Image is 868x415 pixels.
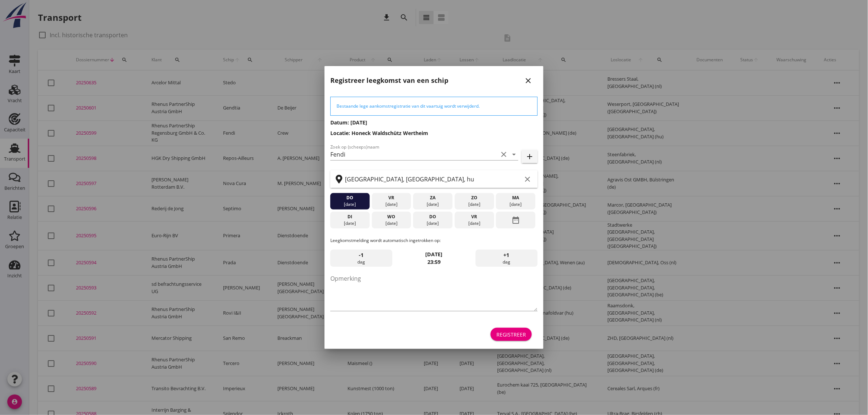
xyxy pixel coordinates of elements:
[511,214,520,227] i: date_range
[427,258,441,265] strong: 23:59
[498,195,534,201] div: ma
[524,76,533,85] i: close
[476,250,538,267] div: dag
[498,201,534,208] div: [DATE]
[457,201,492,208] div: [DATE]
[496,331,526,338] div: Registreer
[523,175,532,184] i: clear
[330,250,392,267] div: dag
[332,201,368,208] div: [DATE]
[510,150,518,159] i: arrow_drop_down
[426,251,443,258] strong: [DATE]
[491,328,532,341] button: Registreer
[373,214,409,220] div: wo
[525,152,534,161] i: add
[504,251,510,259] span: +1
[332,214,368,220] div: di
[415,220,451,227] div: [DATE]
[457,195,492,201] div: zo
[330,76,448,85] h2: Registreer leegkomst van een schip
[373,201,409,208] div: [DATE]
[330,273,538,311] textarea: Opmerking
[330,237,538,244] p: Leegkomstmelding wordt automatisch ingetrokken op:
[345,173,522,185] input: Zoek op terminal of plaats
[330,149,498,160] input: Zoek op (scheeps)naam
[330,119,538,126] h3: Datum: [DATE]
[457,214,492,220] div: vr
[457,220,492,227] div: [DATE]
[499,150,508,159] i: clear
[415,201,451,208] div: [DATE]
[332,220,368,227] div: [DATE]
[373,195,409,201] div: vr
[359,251,364,259] span: -1
[415,195,451,201] div: za
[337,103,531,109] div: Bestaande lege aankomstregistratie van dit vaartuig wordt verwijderd.
[415,214,451,220] div: do
[332,195,368,201] div: do
[330,129,538,137] h3: Locatie: Honeck Waldschütz Wertheim
[373,220,409,227] div: [DATE]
